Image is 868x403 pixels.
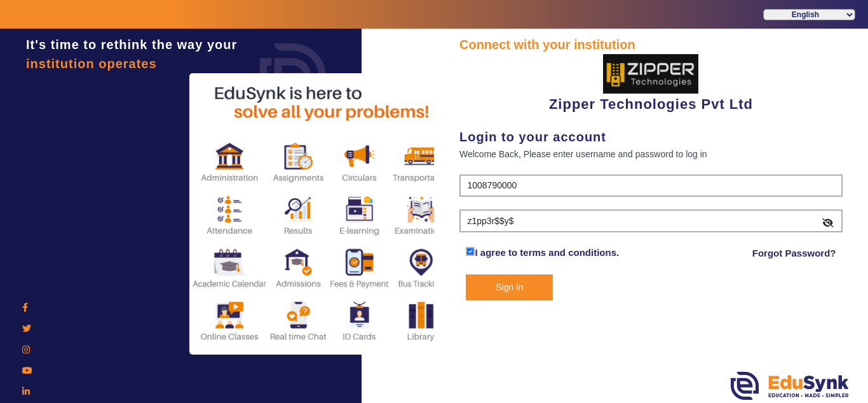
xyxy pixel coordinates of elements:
[26,38,237,52] span: It's time to rethink the way your
[459,209,843,232] input: Password
[459,54,843,115] div: Zipper Technologies Pvt Ltd
[752,246,836,261] a: Forgot Password?
[475,247,619,258] a: I agree to terms and conditions.
[26,57,157,71] span: institution operates
[459,127,843,146] div: Login to your account
[189,73,456,355] img: login2.png
[459,146,843,162] div: Welcome Back, Please enter username and password to log in
[459,174,843,197] input: User Name
[603,54,698,94] img: 36227e3f-cbf6-4043-b8fc-b5c5f2957d0a
[466,274,553,300] button: Sign In
[731,372,849,400] img: edusynk.png
[245,29,341,124] img: login.png
[459,35,843,54] div: Connect with your institution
